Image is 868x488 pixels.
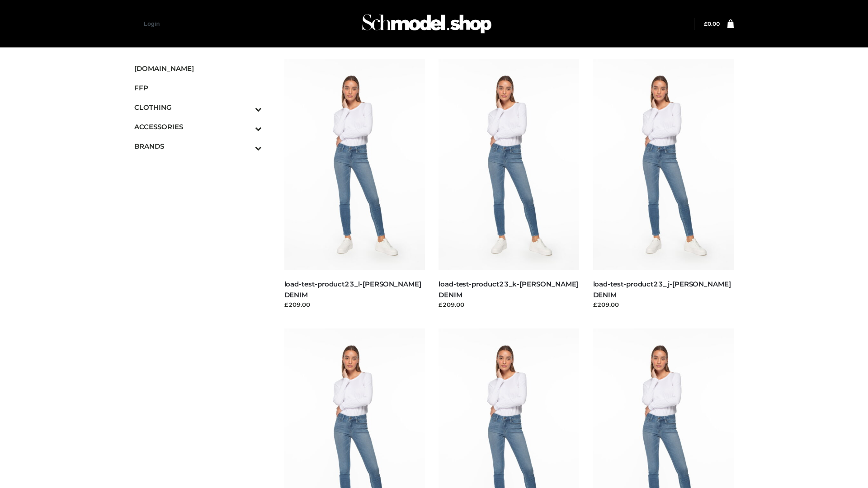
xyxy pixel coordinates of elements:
a: load-test-product23_l-[PERSON_NAME] DENIM [284,280,421,299]
a: load-test-product23_k-[PERSON_NAME] DENIM [439,280,578,299]
a: £0.00 [704,20,720,27]
a: BRANDSToggle Submenu [134,136,262,156]
a: load-test-product23_j-[PERSON_NAME] DENIM [593,280,731,299]
span: ACCESSORIES [134,122,262,132]
bdi: 0.00 [704,20,720,27]
span: [DOMAIN_NAME] [134,63,262,74]
a: CLOTHINGToggle Submenu [134,98,262,117]
button: Toggle Submenu [230,117,262,136]
span: CLOTHING [134,102,262,113]
a: ACCESSORIESToggle Submenu [134,117,262,136]
div: £209.00 [284,300,425,309]
span: £ [704,20,708,27]
span: BRANDS [134,141,262,151]
button: Toggle Submenu [230,98,262,117]
div: £209.00 [439,300,580,309]
div: £209.00 [593,300,734,309]
img: Schmodel Admin 964 [359,6,495,42]
a: FFP [134,78,262,98]
a: Login [144,20,160,27]
button: Toggle Submenu [230,136,262,156]
span: FFP [134,83,262,93]
a: [DOMAIN_NAME] [134,59,262,78]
